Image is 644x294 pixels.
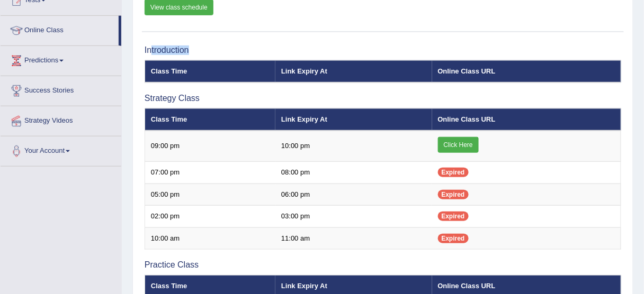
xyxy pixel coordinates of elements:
[145,108,276,131] th: Class Time
[1,136,121,163] a: Your Account
[145,131,276,162] td: 09:00 pm
[145,60,276,82] th: Class Time
[275,206,432,228] td: 03:00 pm
[438,234,469,243] span: Expired
[275,183,432,206] td: 06:00 pm
[275,108,432,131] th: Link Expiry At
[275,227,432,250] td: 11:00 am
[145,260,621,270] h3: Practice Class
[438,190,469,199] span: Expired
[145,206,276,228] td: 02:00 pm
[145,183,276,206] td: 05:00 pm
[145,94,621,103] h3: Strategy Class
[1,16,119,42] a: Online Class
[145,227,276,250] td: 10:00 am
[1,76,121,103] a: Success Stories
[432,60,621,82] th: Online Class URL
[275,60,432,82] th: Link Expiry At
[438,168,469,177] span: Expired
[432,108,621,131] th: Online Class URL
[145,162,276,184] td: 07:00 pm
[275,162,432,184] td: 08:00 pm
[1,46,121,72] a: Predictions
[438,137,479,153] a: Click Here
[275,131,432,162] td: 10:00 pm
[438,212,469,221] span: Expired
[1,106,121,133] a: Strategy Videos
[145,45,621,55] h3: Introduction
